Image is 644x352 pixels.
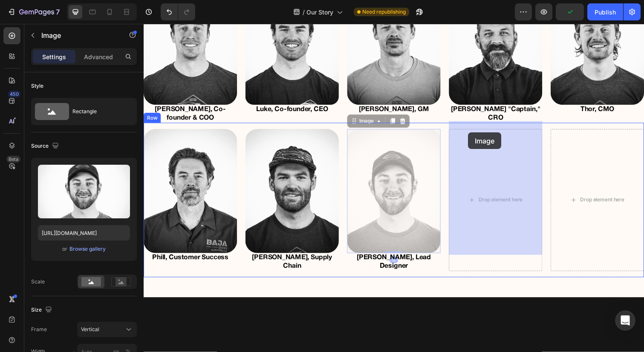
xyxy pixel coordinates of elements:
iframe: Design area [144,24,644,352]
div: Rectangle [72,102,124,121]
button: Publish [587,3,623,20]
div: Undo/Redo [161,3,195,20]
span: Need republishing [362,8,406,16]
p: Image [41,30,114,40]
input: https://example.com/image.jpg [38,225,130,240]
button: Vertical [77,322,137,337]
label: Frame [31,326,47,333]
div: Browse gallery [69,245,106,253]
div: Scale [31,278,45,286]
span: Our Story [306,8,333,17]
div: Open Intercom Messenger [615,310,635,331]
div: Publish [595,8,616,17]
p: Advanced [84,52,113,61]
span: or [62,244,67,254]
span: / [303,8,305,17]
div: 450 [8,91,20,97]
div: Style [31,82,43,90]
div: Size [31,304,54,316]
p: Settings [42,52,66,61]
div: Beta [6,156,20,163]
button: 7 [3,3,64,20]
p: 7 [56,7,60,17]
img: preview-image [38,165,130,218]
span: Vertical [81,326,99,333]
button: Browse gallery [69,245,106,253]
div: Source [31,140,61,152]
